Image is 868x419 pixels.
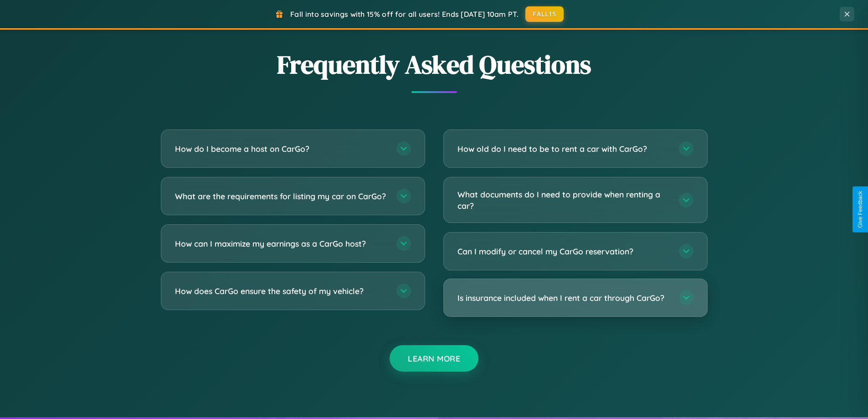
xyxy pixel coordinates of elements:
h3: How old do I need to be to rent a car with CarGo? [457,143,670,155]
div: Give Feedback [857,191,863,228]
button: FALL15 [525,6,564,22]
h2: Frequently Asked Questions [161,47,708,82]
span: Fall into savings with 15% off for all users! Ends [DATE] 10am PT. [290,10,519,19]
h3: What documents do I need to provide when renting a car? [457,189,670,211]
h3: How does CarGo ensure the safety of my vehicle? [175,285,387,297]
h3: How can I maximize my earnings as a CarGo host? [175,238,387,249]
button: Learn More [390,345,478,372]
h3: How do I become a host on CarGo? [175,143,387,155]
h3: What are the requirements for listing my car on CarGo? [175,191,387,202]
h3: Is insurance included when I rent a car through CarGo? [457,292,670,304]
h3: Can I modify or cancel my CarGo reservation? [457,246,670,257]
